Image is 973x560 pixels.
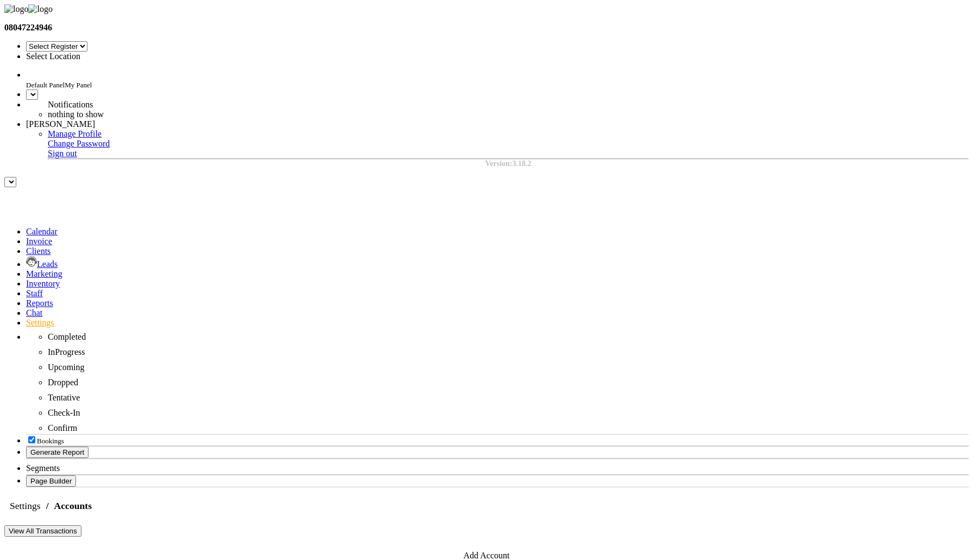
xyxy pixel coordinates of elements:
a: Inventory [26,279,60,288]
span: Bookings [37,437,64,445]
a: Leads [26,259,58,269]
span: Completed [48,332,86,341]
a: Calendar [26,227,58,236]
button: Page Builder [26,475,76,487]
span: Dropped [48,378,78,387]
span: My Panel [65,81,92,89]
b: 08047224946 [4,23,52,32]
span: Segments [26,463,60,473]
button: Generate Report [26,447,89,458]
div: Version:3.18.2 [48,160,969,168]
img: logo [28,4,52,14]
a: Invoice [26,237,52,246]
span: Tentative [48,393,80,402]
a: Change Password [48,139,110,148]
img: logo [4,4,28,14]
span: Leads [37,259,58,269]
a: Clients [26,246,50,256]
span: Check-In [48,408,80,417]
a: Staff [26,289,43,298]
button: View All Transactions [4,525,81,537]
a: Reports [26,298,53,308]
span: Settings [4,496,46,516]
a: Marketing [26,269,62,278]
a: Chat [26,308,42,317]
div: Notifications [48,100,319,110]
a: Manage Profile [48,129,102,138]
a: Sign out [48,149,77,158]
span: Accounts [49,496,97,516]
a: Settings [26,318,54,327]
span: [PERSON_NAME] [26,119,95,129]
span: InProgress [48,347,85,357]
span: Upcoming [48,362,85,372]
span: Default Panel [26,81,65,89]
li: nothing to show [48,110,319,119]
span: Confirm [48,423,77,432]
